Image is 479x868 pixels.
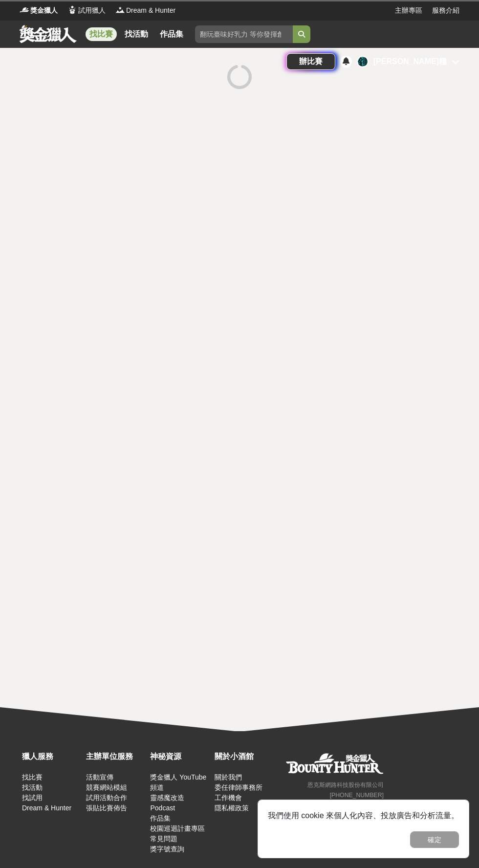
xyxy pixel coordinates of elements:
[20,5,58,16] a: Logo獎金獵人
[115,5,175,16] a: LogoDream & Hunter
[86,804,127,812] a: 張貼比賽佈告
[156,27,187,41] a: 作品集
[86,773,113,781] a: 活動宣傳
[150,845,184,853] a: 獎字號查詢
[78,5,106,16] span: 試用獵人
[150,814,171,822] a: 作品集
[410,831,459,848] button: 確定
[86,27,117,41] a: 找比賽
[86,783,127,791] a: 競賽網站模組
[215,794,242,802] a: 工作機會
[22,794,43,802] a: 找試用
[150,773,206,791] a: 獎金獵人 YouTube 頻道
[22,804,71,812] a: Dream & Hunter
[150,751,209,762] div: 神秘資源
[195,25,293,43] input: 翻玩臺味好乳力 等你發揮創意！
[30,5,58,16] span: 獎金獵人
[395,5,422,16] a: 主辦專區
[150,825,205,832] a: 校園巡迴計畫專區
[86,751,145,762] div: 主辦單位服務
[215,804,249,812] a: 隱私權政策
[307,781,384,788] small: 恩克斯網路科技股份有限公司
[121,27,152,41] a: 找活動
[22,773,43,781] a: 找比賽
[86,794,127,802] a: 試用活動合作
[22,751,81,762] div: 獵人服務
[330,792,384,799] small: [PHONE_NUMBER]
[268,811,459,820] span: 我們使用 cookie 來個人化內容、投放廣告和分析流量。
[215,751,274,762] div: 關於小酒館
[67,5,77,15] img: Logo
[215,783,262,791] a: 委任律師事務所
[357,56,369,67] div: 鍾
[67,5,106,16] a: Logo試用獵人
[22,783,43,791] a: 找活動
[150,835,177,843] a: 常見問題
[215,773,242,781] a: 關於我們
[20,5,29,15] img: Logo
[126,5,175,16] span: Dream & Hunter
[115,5,125,15] img: Logo
[373,56,447,67] div: [PERSON_NAME]糧
[432,5,459,16] a: 服務介紹
[286,53,335,70] a: 辦比賽
[150,794,184,812] a: 靈感魔改造 Podcast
